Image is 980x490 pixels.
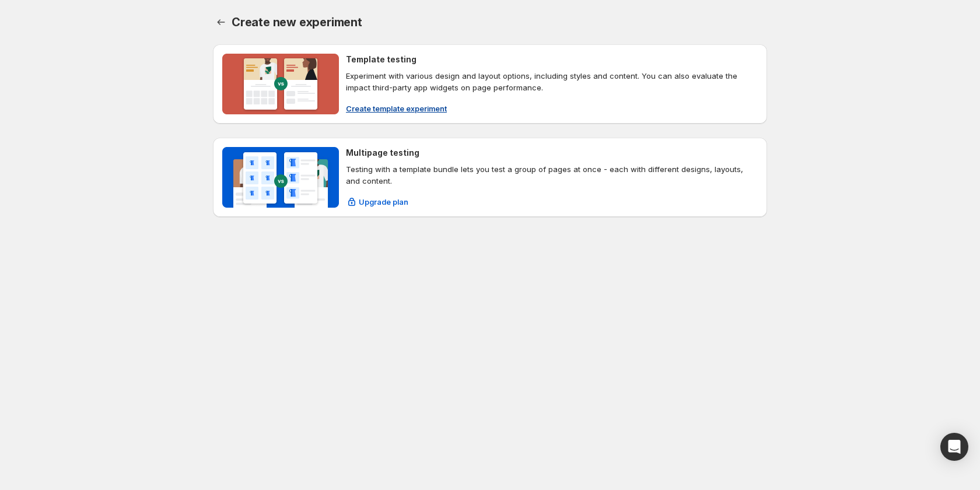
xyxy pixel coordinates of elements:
[346,147,419,159] h4: Multipage testing
[346,70,758,93] p: Experiment with various design and layout options, including styles and content. You can also eva...
[213,14,229,30] button: Back
[339,192,415,211] button: Upgrade plan
[359,196,408,208] span: Upgrade plan
[346,103,447,114] span: Create template experiment
[232,15,362,29] span: Create new experiment
[346,163,758,187] p: Testing with a template bundle lets you test a group of pages at once - each with different desig...
[222,147,339,208] img: Multipage testing
[339,99,454,118] button: Create template experiment
[346,54,416,65] h4: Template testing
[222,54,339,114] img: Template testing
[940,433,968,461] div: Open Intercom Messenger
